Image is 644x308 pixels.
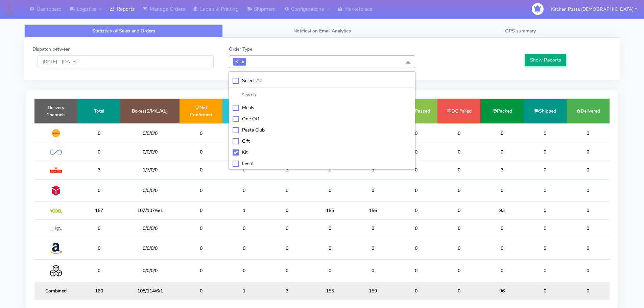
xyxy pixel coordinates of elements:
[120,123,180,143] td: 0/0/0/0
[265,161,308,179] td: 3
[222,237,265,259] td: 0
[77,260,120,282] td: 0
[77,202,120,219] td: 157
[437,143,480,161] td: 0
[352,260,395,282] td: 0
[120,143,180,161] td: 0/0/0/0
[309,179,352,202] td: 0
[480,282,523,300] td: 96
[180,219,222,237] td: 0
[524,237,567,259] td: 0
[233,149,411,156] div: Kit
[229,46,252,53] label: Order Type
[180,123,222,143] td: 0
[120,161,180,179] td: 1/7/0/0
[567,99,610,123] td: Delivered
[524,99,567,123] td: Shipped
[395,260,437,282] td: 0
[38,55,214,68] input: Pick the Daterange
[222,161,265,179] td: 0
[524,260,567,282] td: 0
[92,28,155,34] span: Statistics of Sales and Orders
[437,99,480,123] td: QC Failed
[437,219,480,237] td: 0
[352,161,395,179] td: 3
[309,161,352,179] td: 0
[309,219,352,237] td: 0
[524,202,567,219] td: 0
[233,77,411,84] div: Select All
[222,202,265,219] td: 1
[437,202,480,219] td: 0
[180,99,222,123] td: Not Confirmed
[437,282,480,300] td: 0
[120,260,180,282] td: 0/0/0/0
[395,143,437,161] td: 0
[309,202,352,219] td: 155
[395,237,437,259] td: 0
[120,219,180,237] td: 0/0/0/0
[222,219,265,237] td: 0
[222,260,265,282] td: 0
[265,202,308,219] td: 0
[395,202,437,219] td: 0
[395,123,437,143] td: 0
[567,219,610,237] td: 0
[120,202,180,219] td: 107/107/6/1
[222,143,265,161] td: 0
[120,99,180,123] td: Boxes(S/M/L/XL)
[480,123,523,143] td: 0
[233,138,411,145] div: Gift
[120,237,180,259] td: 0/0/0/0
[352,219,395,237] td: 0
[77,179,120,202] td: 0
[567,179,610,202] td: 0
[77,282,120,300] td: 160
[480,260,523,282] td: 0
[120,179,180,202] td: 0/0/0/0
[437,179,480,202] td: 0
[120,282,180,300] td: 108/114/6/1
[34,99,77,123] td: Delivery Channels
[437,237,480,259] td: 0
[352,237,395,259] td: 0
[265,260,308,282] td: 0
[567,237,610,259] td: 0
[546,2,642,16] button: Kitchen Pasta [DEMOGRAPHIC_DATA]
[567,260,610,282] td: 0
[480,99,523,123] td: Packed
[180,202,222,219] td: 0
[222,179,265,202] td: 0
[50,166,62,174] img: Royal Mail
[50,185,62,196] img: DPD
[567,202,610,219] td: 0
[395,179,437,202] td: 0
[480,219,523,237] td: 0
[222,99,265,123] td: Confirmed
[437,123,480,143] td: 0
[309,282,352,300] td: 155
[222,123,265,143] td: 0
[567,282,610,300] td: 0
[77,219,120,237] td: 0
[233,104,411,111] div: Meals
[32,46,71,53] label: Dispatch between
[524,143,567,161] td: 0
[524,123,567,143] td: 0
[480,202,523,219] td: 93
[505,28,536,34] span: OPS summary
[50,265,62,277] img: Collection
[233,91,411,98] input: multiselect-search
[352,282,395,300] td: 159
[233,126,411,134] div: Pasta Club
[395,282,437,300] td: 0
[524,282,567,300] td: 0
[567,123,610,143] td: 0
[180,237,222,259] td: 0
[524,179,567,202] td: 0
[180,143,222,161] td: 0
[222,282,265,300] td: 1
[567,143,610,161] td: 0
[524,219,567,237] td: 0
[309,260,352,282] td: 0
